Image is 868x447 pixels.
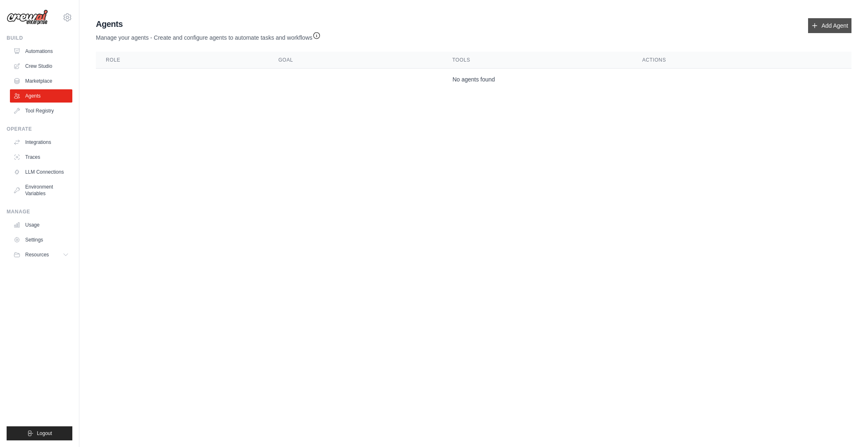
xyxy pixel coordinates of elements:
[10,60,72,73] a: Crew Studio
[10,233,72,246] a: Settings
[10,151,72,164] a: Traces
[10,89,72,103] a: Agents
[96,30,321,42] p: Manage your agents - Create and configure agents to automate tasks and workflows
[96,52,268,69] th: Role
[10,136,72,149] a: Integrations
[808,18,851,33] a: Add Agent
[10,74,72,88] a: Marketplace
[10,248,72,261] button: Resources
[268,52,442,69] th: Goal
[96,69,851,91] td: No agents found
[10,45,72,58] a: Automations
[7,208,72,215] div: Manage
[442,52,632,69] th: Tools
[632,52,851,69] th: Actions
[10,218,72,232] a: Usage
[10,165,72,179] a: LLM Connections
[7,426,72,440] button: Logout
[7,126,72,132] div: Operate
[96,18,321,30] h2: Agents
[10,180,72,200] a: Environment Variables
[10,104,72,117] a: Tool Registry
[7,10,48,25] img: Logo
[7,35,72,41] div: Build
[37,430,52,437] span: Logout
[25,251,49,258] span: Resources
